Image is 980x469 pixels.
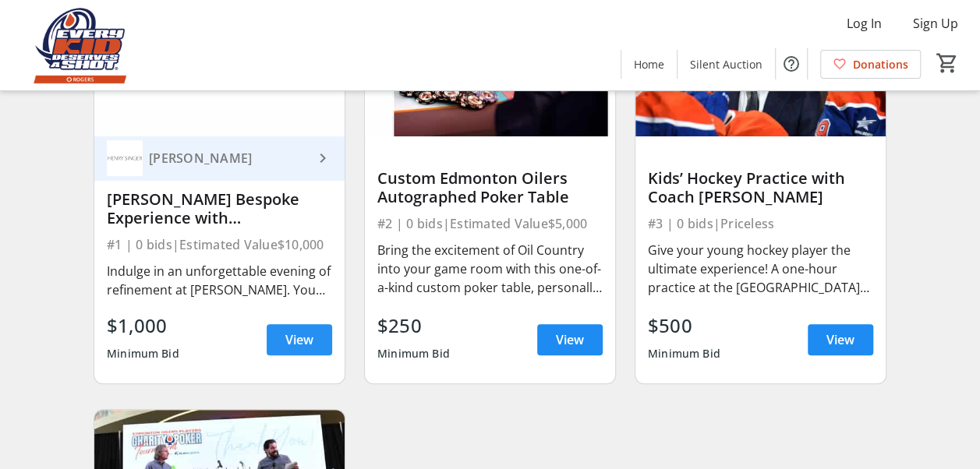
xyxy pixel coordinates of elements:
span: Silent Auction [690,56,762,72]
a: View [808,324,873,355]
div: Minimum Bid [648,340,720,368]
div: #2 | 0 bids | Estimated Value $5,000 [377,213,603,235]
button: Sign Up [900,11,971,36]
div: Indulge in an unforgettable evening of refinement at [PERSON_NAME]. You and your guest will be we... [107,262,332,299]
span: View [285,330,313,349]
div: Kids’ Hockey Practice with Coach [PERSON_NAME] [648,169,873,206]
button: Log In [834,11,894,36]
div: #1 | 0 bids | Estimated Value $10,000 [107,234,332,256]
div: Give your young hockey player the ultimate experience! A one-hour practice at the [GEOGRAPHIC_DAT... [648,241,873,297]
a: Henry Singer[PERSON_NAME] [94,136,345,181]
span: View [826,330,854,349]
button: Help [776,48,807,79]
a: Home [621,50,677,79]
img: Henry Singer [107,140,143,176]
div: $500 [648,312,720,340]
div: $250 [377,312,450,340]
a: Donations [820,50,921,79]
div: $1,000 [107,312,179,340]
div: Custom Edmonton Oilers Autographed Poker Table [377,169,603,206]
div: Minimum Bid [107,340,179,368]
mat-icon: keyboard_arrow_right [313,149,332,167]
button: Cart [933,49,961,77]
span: View [556,330,584,349]
img: Edmonton Oilers Community Foundation's Logo [9,6,148,84]
a: View [267,324,332,355]
span: Home [634,56,664,72]
div: [PERSON_NAME] Bespoke Experience with [PERSON_NAME] & [PERSON_NAME] [107,190,332,227]
div: [PERSON_NAME] [143,150,313,166]
div: Bring the excitement of Oil Country into your game room with this one-of-a-kind custom poker tabl... [377,241,603,297]
a: Silent Auction [678,50,775,79]
span: Log In [847,14,882,33]
div: Minimum Bid [377,340,450,368]
span: Sign Up [913,14,958,33]
a: View [537,324,603,355]
span: Donations [853,56,908,72]
div: #3 | 0 bids | Priceless [648,213,873,235]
